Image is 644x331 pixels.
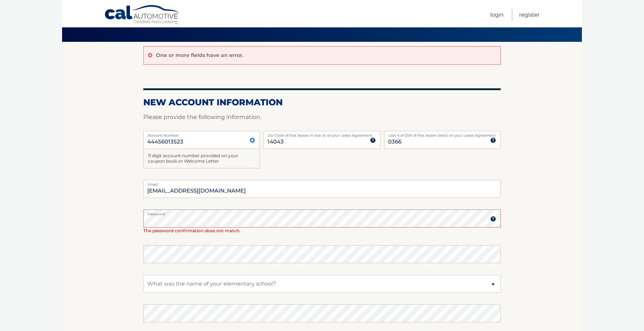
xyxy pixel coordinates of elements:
input: SSN or EIN (last 4 digits only) [384,131,501,149]
img: tooltip.svg [490,216,496,222]
a: Cal Automotive [104,5,180,26]
label: Password [143,209,501,215]
p: Please provide the following information. [143,112,501,122]
input: Account Number [143,131,260,149]
label: Last 4 of SSN of first lessee listed on your Lease Agreement [384,131,501,137]
img: tooltip.svg [490,137,496,143]
label: Zip Code of first lessee in box 1b of your Lease Agreement [264,131,380,137]
input: Zip Code [264,131,380,149]
img: tooltip.svg [370,137,376,143]
label: Email [143,180,501,186]
a: Login [490,9,504,21]
h2: New Account Information [143,97,501,108]
span: The password confirmation does not match. [143,228,240,233]
a: Register [519,9,540,21]
img: close.svg [249,137,255,143]
label: Account Number [143,131,260,137]
div: 11 digit account number provided on your coupon book or Welcome Letter [143,149,260,169]
input: Email [143,180,501,198]
p: One or more fields have an error. [156,52,243,58]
